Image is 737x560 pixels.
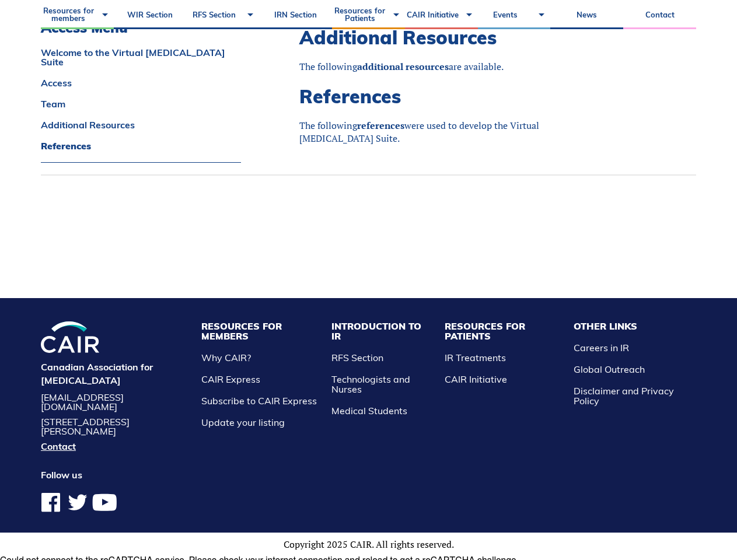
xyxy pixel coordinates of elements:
[41,442,190,451] a: Contact
[41,99,241,108] a: Team
[201,416,285,428] a: Update your listing
[574,385,674,407] a: Disclaimer and Privacy Policy
[41,48,241,66] a: Welcome to the Virtual [MEDICAL_DATA] Suite
[445,373,507,385] a: CAIR Initiative
[299,85,609,107] h2: References
[201,373,260,385] a: CAIR Express
[41,321,99,353] img: CIRA
[299,26,609,48] h2: Additional Resources
[41,120,241,129] a: Additional Resources
[299,119,609,145] p: The following were used to develop the Virtual [MEDICAL_DATA] Suite.
[445,352,506,363] a: IR Treatments
[41,19,241,36] h3: Access Menu
[41,417,190,436] address: [STREET_ADDRESS][PERSON_NAME]
[357,60,449,73] a: additional resources
[574,363,645,375] a: Global Outreach
[41,360,190,387] h4: Canadian Association for [MEDICAL_DATA]
[299,60,609,73] p: The following are available.
[357,119,404,132] a: references
[331,405,407,416] a: Medical Students
[201,395,317,407] a: Subscribe to CAIR Express
[574,342,629,353] a: Careers in IR
[41,141,241,150] a: References
[331,352,383,363] a: RFS Section
[41,78,241,87] a: Access
[201,352,251,363] a: Why CAIR?
[41,393,190,411] a: [EMAIL_ADDRESS][DOMAIN_NAME]
[331,373,410,395] a: Technologists and Nurses
[41,468,190,481] h4: Follow us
